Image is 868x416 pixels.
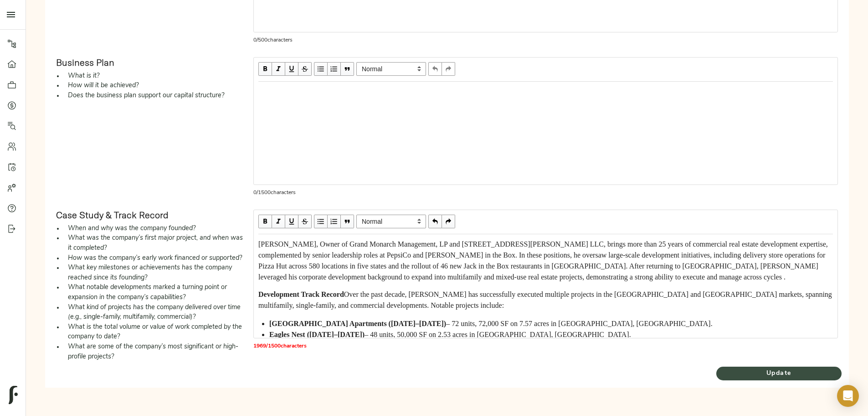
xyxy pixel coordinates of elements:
button: UL [314,62,328,76]
p: 1969 / 1500 characters [253,342,838,350]
span: [PERSON_NAME], Owner of Grand Monarch Management, LP and [STREET_ADDRESS][PERSON_NAME] LLC, bring... [258,240,830,281]
li: What notable developments marked a turning point or expansion in the company’s capabilities? [63,283,246,302]
button: Strikethrough [298,215,312,228]
div: Edit text [254,82,837,101]
li: What key milestones or achievements has the company reached since its founding? [63,263,246,283]
li: How was the company’s early work financed or supported? [63,253,246,263]
button: Undo [428,62,442,76]
button: Blockquote [341,62,354,76]
button: UL [314,215,328,228]
span: Development Track Record [258,290,344,298]
button: Update [716,367,842,380]
span: [GEOGRAPHIC_DATA] Apartments ([DATE]–[DATE]) [269,320,446,327]
button: Italic [272,215,285,228]
button: Bold [258,215,272,228]
p: 0 / 500 characters [253,36,838,44]
button: OL [328,62,341,76]
button: Italic [272,62,285,76]
button: Underline [285,62,298,76]
p: 0 / 1500 characters [253,189,838,197]
li: What are some of the company’s most significant or high-profile projects? [63,342,246,362]
span: Normal [356,62,426,76]
button: Blockquote [341,215,354,228]
li: What was the company’s first major project, and when was it completed? [63,233,246,253]
button: Redo [442,215,455,228]
button: Strikethrough [298,62,312,76]
span: Eagles Nest ([DATE]–[DATE]) [269,331,365,338]
div: Edit text [254,235,837,337]
select: Block type [356,62,426,76]
div: Open Intercom Messenger [837,385,859,407]
button: Underline [285,215,298,228]
li: When and why was the company founded? [63,224,246,234]
select: Block type [356,215,426,228]
span: – 72 units, 72,000 SF on 7.57 acres in [GEOGRAPHIC_DATA], [GEOGRAPHIC_DATA]. [446,320,713,327]
li: Does the business plan support our capital structure? [63,91,246,101]
span: Over the past decade, [PERSON_NAME] has successfully executed multiple projects in the [GEOGRAPHI... [258,290,834,309]
li: What is the total volume or value of work completed by the company to date? [63,322,246,342]
li: What kind of projects has the company delivered over time (e.g., single-family, multifamily, comm... [63,303,246,322]
strong: Case Study & Track Record [56,209,169,221]
li: What is it? [63,71,246,81]
button: OL [328,215,341,228]
button: Redo [442,62,455,76]
button: Bold [258,62,272,76]
span: Update [716,368,842,379]
span: Normal [356,215,426,228]
button: Undo [428,215,442,228]
li: How will it be achieved? [63,81,246,91]
strong: Business Plan [56,57,114,68]
img: logo [9,386,18,404]
span: – 48 units, 50,000 SF on 2.53 acres in [GEOGRAPHIC_DATA], [GEOGRAPHIC_DATA]. [365,331,631,338]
